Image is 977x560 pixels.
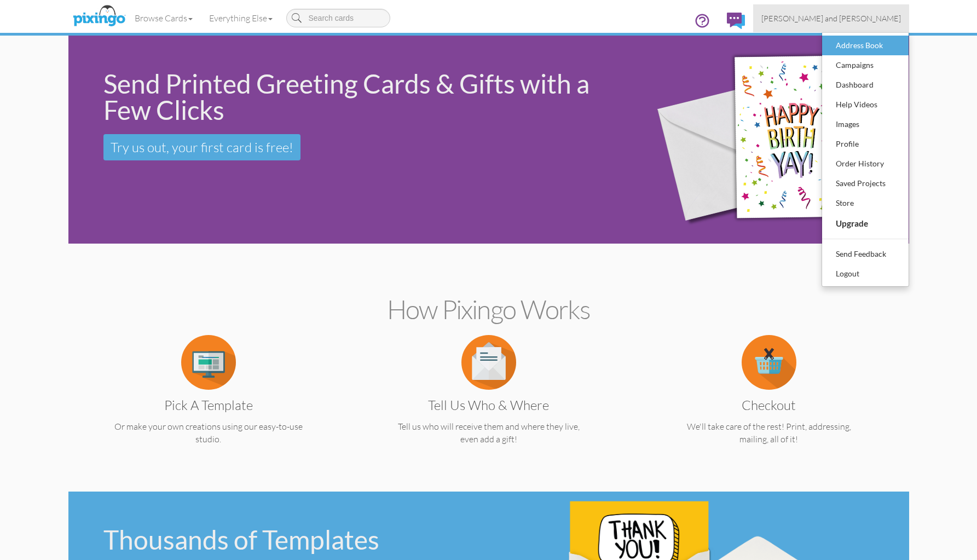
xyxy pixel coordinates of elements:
[111,139,293,155] span: Try us out, your first card is free!
[833,265,898,282] div: Logout
[822,36,909,55] a: Address Book
[70,3,128,30] img: pixingo logo
[753,4,909,32] a: [PERSON_NAME] and [PERSON_NAME]
[833,175,898,192] div: Saved Projects
[833,37,898,54] div: Address Book
[833,77,898,93] div: Dashboard
[103,527,480,553] div: Thousands of Templates
[658,398,880,412] h3: Checkout
[833,246,898,262] div: Send Feedback
[370,356,608,446] a: Tell us Who & Where Tell us who will receive them and where they live, even add a gift!
[822,154,909,174] a: Order History
[103,71,620,123] div: Send Printed Greeting Cards & Gifts with a Few Clicks
[103,134,300,160] a: Try us out, your first card is free!
[727,13,745,29] img: comments.svg
[822,244,909,264] a: Send Feedback
[638,20,902,259] img: 942c5090-71ba-4bfc-9a92-ca782dcda692.png
[286,9,390,27] input: Search cards
[822,213,909,234] a: Upgrade
[822,95,909,114] a: Help Videos
[201,4,281,32] a: Everything Else
[822,55,909,75] a: Campaigns
[761,14,901,23] span: [PERSON_NAME] and [PERSON_NAME]
[98,398,319,412] h3: Pick a Template
[833,155,898,172] div: Order History
[126,4,201,32] a: Browse Cards
[650,420,888,446] p: We'll take care of the rest! Print, addressing, mailing, all of it!
[370,420,608,446] p: Tell us who will receive them and where they live, even add a gift!
[650,356,888,446] a: Checkout We'll take care of the rest! Print, addressing, mailing, all of it!
[822,114,909,134] a: Images
[833,116,898,132] div: Images
[833,57,898,73] div: Campaigns
[742,335,796,390] img: item.alt
[833,136,898,152] div: Profile
[90,420,327,446] p: Or make your own creations using our easy-to-use studio.
[833,96,898,113] div: Help Videos
[976,559,977,560] iframe: Chat
[833,195,898,211] div: Store
[88,295,890,324] h2: How Pixingo works
[822,193,909,213] a: Store
[378,398,599,412] h3: Tell us Who & Where
[90,356,327,446] a: Pick a Template Or make your own creations using our easy-to-use studio.
[461,335,516,390] img: item.alt
[822,264,909,284] a: Logout
[833,215,898,232] div: Upgrade
[822,134,909,154] a: Profile
[181,335,236,390] img: item.alt
[822,174,909,193] a: Saved Projects
[822,75,909,95] a: Dashboard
